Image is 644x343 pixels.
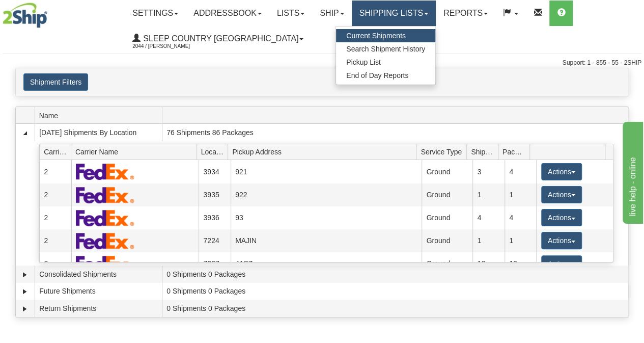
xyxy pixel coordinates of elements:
[39,229,71,252] td: 2
[132,41,209,51] span: 2044 / [PERSON_NAME]
[199,206,231,229] td: 3936
[505,206,537,229] td: 4
[76,187,134,203] img: FedEx Express®
[346,58,381,66] span: Pickup List
[436,1,495,26] a: Reports
[3,3,47,28] img: logo2044.jpg
[336,69,435,82] a: End of Day Reports
[621,119,643,223] iframe: chat widget
[231,252,422,275] td: JASZ
[186,1,269,26] a: Addressbook
[39,160,71,183] td: 2
[231,160,422,183] td: 921
[75,144,197,160] span: Carrier Name
[541,163,582,180] button: Actions
[44,144,71,160] span: Carrier Id
[472,206,505,229] td: 4
[505,160,537,183] td: 4
[336,29,435,42] a: Current Shipments
[472,183,505,206] td: 1
[39,108,162,123] span: Name
[422,206,472,229] td: Ground
[35,300,162,317] td: Return Shipments
[23,73,88,91] button: Shipment Filters
[541,255,582,273] button: Actions
[162,266,628,283] td: 0 Shipments 0 Packages
[20,270,30,280] a: Expand
[505,229,537,252] td: 1
[472,252,505,275] td: 18
[20,286,30,297] a: Expand
[199,252,231,275] td: 7267
[471,144,498,160] span: Shipments
[231,183,422,206] td: 922
[35,266,162,283] td: Consolidated Shipments
[125,26,311,51] a: Sleep Country [GEOGRAPHIC_DATA] 2044 / [PERSON_NAME]
[472,160,505,183] td: 3
[346,32,406,40] span: Current Shipments
[20,128,30,138] a: Collapse
[231,229,422,252] td: MAJIN
[39,252,71,275] td: 2
[336,42,435,56] a: Search Shipment History
[541,232,582,249] button: Actions
[162,283,628,300] td: 0 Shipments 0 Packages
[502,144,529,160] span: Packages
[505,252,537,275] td: 19
[336,56,435,69] a: Pickup List
[199,229,231,252] td: 7224
[422,183,472,206] td: Ground
[35,283,162,300] td: Future Shipments
[199,160,231,183] td: 3934
[199,183,231,206] td: 3935
[76,232,134,249] img: FedEx Express®
[422,252,472,275] td: Ground
[231,206,422,229] td: 93
[352,1,436,26] a: Shipping lists
[125,1,186,26] a: Settings
[3,59,641,67] div: Support: 1 - 855 - 55 - 2SHIP
[421,144,466,160] span: Service Type
[141,34,298,43] span: Sleep Country [GEOGRAPHIC_DATA]
[472,229,505,252] td: 1
[8,6,94,18] div: live help - online
[269,1,312,26] a: Lists
[76,255,134,272] img: FedEx Express®
[201,144,228,160] span: Location Id
[39,206,71,229] td: 2
[20,304,30,314] a: Expand
[76,209,134,226] img: FedEx Express®
[422,229,472,252] td: Ground
[312,1,351,26] a: Ship
[39,183,71,206] td: 2
[162,300,628,317] td: 0 Shipments 0 Packages
[422,160,472,183] td: Ground
[541,186,582,203] button: Actions
[232,144,416,160] span: Pickup Address
[346,71,408,80] span: End of Day Reports
[35,124,162,141] td: [DATE] Shipments By Location
[346,45,425,53] span: Search Shipment History
[505,183,537,206] td: 1
[162,124,628,141] td: 76 Shipments 86 Packages
[541,209,582,226] button: Actions
[76,163,134,180] img: FedEx Express®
